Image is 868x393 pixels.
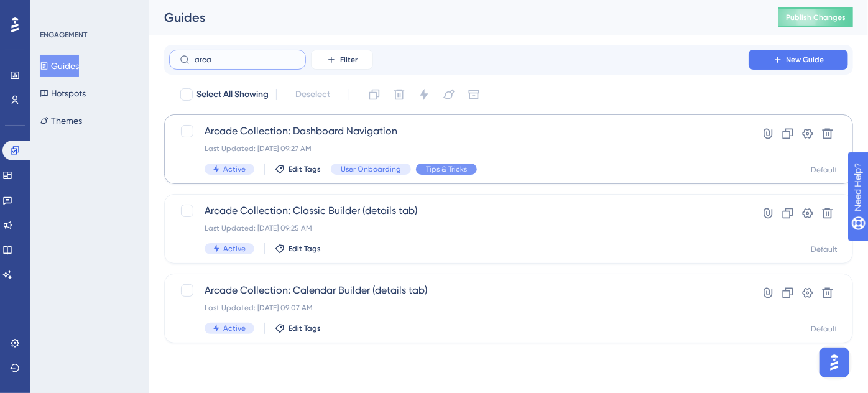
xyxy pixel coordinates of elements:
[289,244,321,254] span: Edit Tags
[340,55,358,65] span: Filter
[205,303,713,313] div: Last Updated: [DATE] 09:07 AM
[205,124,713,139] span: Arcade Collection: Dashboard Navigation
[205,223,713,233] div: Last Updated: [DATE] 09:25 AM
[284,83,341,106] button: Deselect
[205,283,713,298] span: Arcade Collection: Calendar Builder (details tab)
[196,87,269,102] span: Select All Showing
[295,87,330,102] span: Deselect
[426,164,467,174] span: Tips & Tricks
[289,323,321,333] span: Edit Tags
[223,164,246,174] span: Active
[205,144,713,154] div: Last Updated: [DATE] 09:27 AM
[289,164,321,174] span: Edit Tags
[786,12,846,22] span: Publish Changes
[223,244,246,254] span: Active
[29,3,78,18] span: Need Help?
[40,109,82,132] button: Themes
[787,55,824,65] span: New Guide
[341,164,401,174] span: User Onboarding
[40,30,87,40] div: ENGAGEMENT
[311,50,373,70] button: Filter
[811,165,838,175] div: Default
[275,164,321,174] button: Edit Tags
[275,244,321,254] button: Edit Tags
[749,50,848,70] button: New Guide
[40,82,86,104] button: Hotspots
[816,344,853,381] iframe: UserGuiding AI Assistant Launcher
[205,203,713,218] span: Arcade Collection: Classic Builder (details tab)
[223,323,246,333] span: Active
[195,55,295,64] input: Search
[811,324,838,334] div: Default
[40,55,79,77] button: Guides
[164,9,747,26] div: Guides
[811,244,838,254] div: Default
[778,7,853,27] button: Publish Changes
[275,323,321,333] button: Edit Tags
